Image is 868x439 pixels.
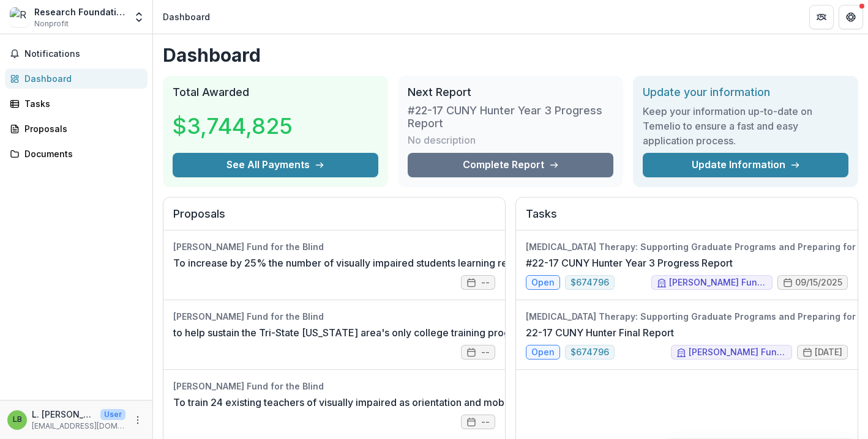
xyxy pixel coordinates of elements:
[163,44,858,66] h1: Dashboard
[408,133,476,147] p: No description
[10,7,29,27] img: Research Foundation of CUNY on behalf of Hunter College of CUNY
[13,416,22,424] div: L. Beth Brady
[408,86,613,99] h2: Next Report
[173,86,378,99] h2: Total Awarded
[32,421,125,432] p: [EMAIL_ADDRESS][DOMAIN_NAME]
[34,6,125,18] div: Research Foundation of CUNY on behalf of Hunter College of CUNY
[32,408,95,421] p: L. [PERSON_NAME]
[408,153,613,177] a: Complete Report
[34,18,69,29] span: Nonprofit
[809,5,834,29] button: Partners
[526,325,674,340] a: 22-17 CUNY Hunter Final Report
[5,144,148,164] a: Documents
[408,104,613,130] h3: #22-17 CUNY Hunter Year 3 Progress Report
[24,97,138,110] div: Tasks
[24,122,138,135] div: Proposals
[24,49,143,59] span: Notifications
[163,10,210,23] div: Dashboard
[5,94,148,114] a: Tasks
[130,413,145,427] button: More
[158,8,215,26] nav: breadcrumb
[173,207,495,231] h2: Proposals
[100,409,125,420] p: User
[5,119,148,139] a: Proposals
[643,153,848,177] a: Update Information
[173,153,378,177] button: See All Payments
[130,5,148,29] button: Open entity switcher
[173,109,293,142] h3: $3,744,825
[643,104,848,148] h3: Keep your information up-to-date on Temelio to ensure a fast and easy application process.
[5,68,148,89] a: Dashboard
[526,256,733,270] a: #22-17 CUNY Hunter Year 3 Progress Report
[173,395,629,410] a: To train 24 existing teachers of visually impaired as orientation and mobility specialists - 1350...
[526,207,848,231] h2: Tasks
[643,86,848,99] h2: Update your information
[24,72,138,85] div: Dashboard
[839,5,863,29] button: Get Help
[5,44,148,64] button: Notifications
[24,147,138,160] div: Documents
